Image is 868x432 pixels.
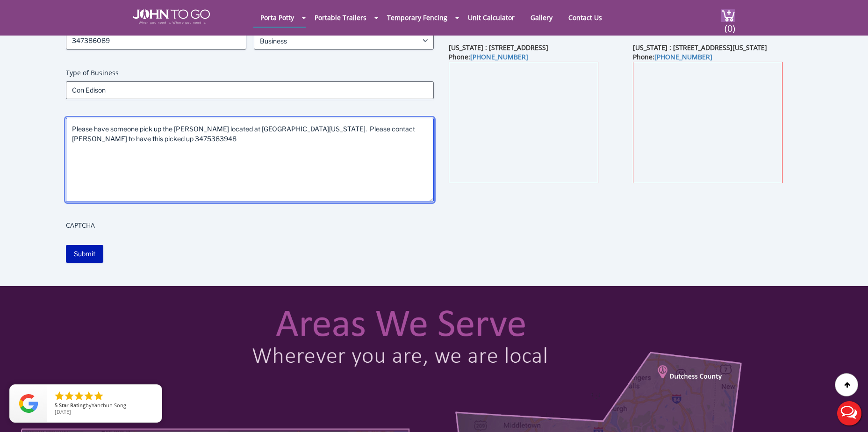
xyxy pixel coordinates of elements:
[66,32,246,50] input: Phone
[633,52,712,61] b: Phone:
[66,221,434,230] label: CAPTCHA
[449,52,528,61] b: Phone:
[54,390,65,402] li: 
[55,408,71,415] span: [DATE]
[461,8,522,27] a: Unit Calculator
[59,402,86,409] span: Star Rating
[633,43,767,52] b: [US_STATE] : [STREET_ADDRESS][US_STATE]
[93,390,104,402] li: 
[308,8,373,27] a: Portable Trailers
[73,390,85,402] li: 
[83,390,94,402] li: 
[831,395,868,432] button: Live Chat
[253,8,301,27] a: Porta Potty
[66,245,103,263] input: Submit
[55,402,57,409] span: 5
[380,8,454,27] a: Temporary Fencing
[19,394,38,413] img: Review Rating
[724,14,735,35] span: (0)
[561,8,609,27] a: Contact Us
[66,68,434,78] label: Type of Business
[133,9,210,24] img: JOHN to go
[470,52,528,61] a: [PHONE_NUMBER]
[449,43,548,52] b: [US_STATE] : [STREET_ADDRESS]
[654,52,712,61] a: [PHONE_NUMBER]
[721,9,735,22] img: cart a
[55,403,154,409] span: by
[64,390,75,402] li: 
[524,8,560,27] a: Gallery
[92,402,126,409] span: Yanchun Song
